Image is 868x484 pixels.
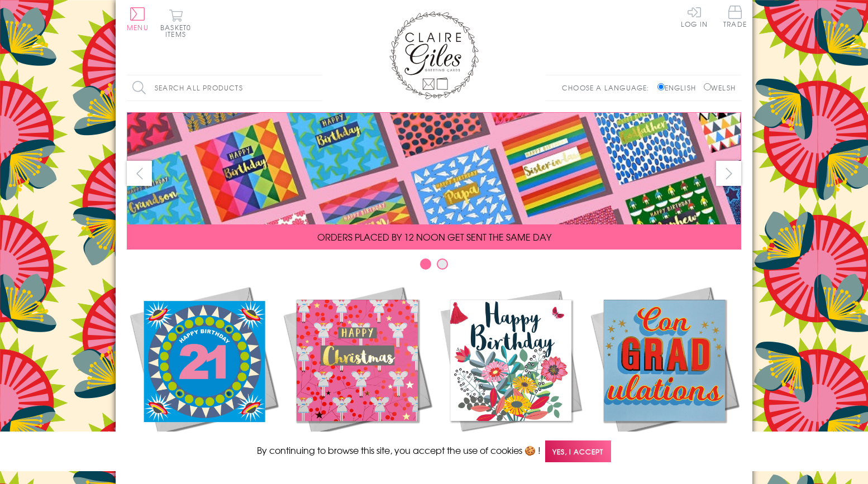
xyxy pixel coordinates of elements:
[716,161,741,186] button: next
[657,83,702,93] label: English
[160,9,191,37] button: Basket0 items
[127,75,322,100] input: Search all products
[317,230,551,243] span: ORDERS PLACED BY 12 NOON GET SENT THE SAME DAY
[588,284,741,459] a: Academic
[437,258,448,270] button: Carousel Page 2
[127,7,149,31] button: Menu
[165,22,191,39] span: 0 items
[434,284,588,459] a: Birthdays
[545,440,611,462] span: Yes, I accept
[681,6,708,27] a: Log In
[127,284,280,459] a: New Releases
[657,83,665,90] input: English
[723,6,747,30] a: Trade
[704,83,711,90] input: Welsh
[562,83,655,93] p: Choose a language:
[127,22,149,32] span: Menu
[311,75,322,100] input: Search
[723,6,747,27] span: Trade
[127,258,741,275] div: Carousel Pagination
[389,11,479,99] img: Claire Giles Greetings Cards
[704,83,736,93] label: Welsh
[127,161,152,186] button: prev
[280,284,434,459] a: Christmas
[420,258,431,270] button: Carousel Page 1 (Current Slide)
